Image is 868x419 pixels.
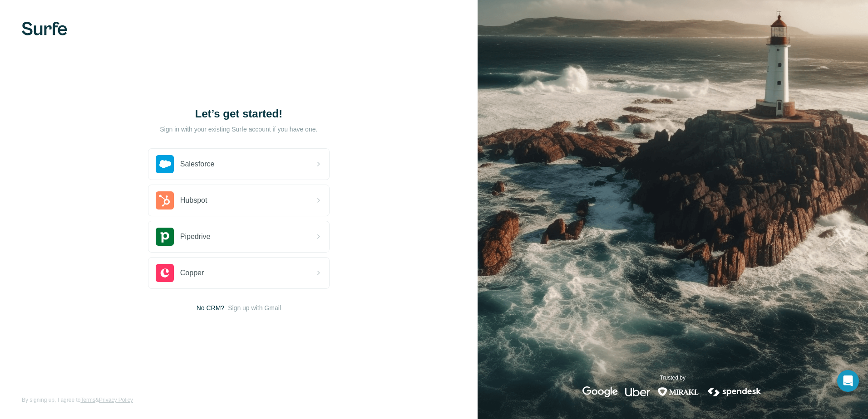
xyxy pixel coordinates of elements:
img: copper's logo [156,264,174,282]
div: Open Intercom Messenger [837,370,859,392]
button: Sign up with Gmail [228,303,281,312]
img: pipedrive's logo [156,228,174,246]
img: Surfe's logo [22,22,67,35]
img: spendesk's logo [706,386,763,397]
span: Hubspot [180,195,207,206]
span: By signing up, I agree to & [22,396,133,404]
span: No CRM? [197,303,224,312]
a: Privacy Policy [99,397,133,403]
span: Salesforce [180,159,215,170]
p: Trusted by [660,374,686,382]
img: salesforce's logo [156,155,174,173]
span: Pipedrive [180,231,211,242]
span: Copper [180,268,204,278]
a: Terms [80,397,95,403]
h1: Let’s get started! [148,107,330,121]
img: google's logo [582,386,618,397]
p: Sign in with your existing Surfe account if you have one. [160,125,317,134]
img: hubspot's logo [156,191,174,209]
img: mirakl's logo [657,386,699,397]
img: uber's logo [625,386,650,397]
